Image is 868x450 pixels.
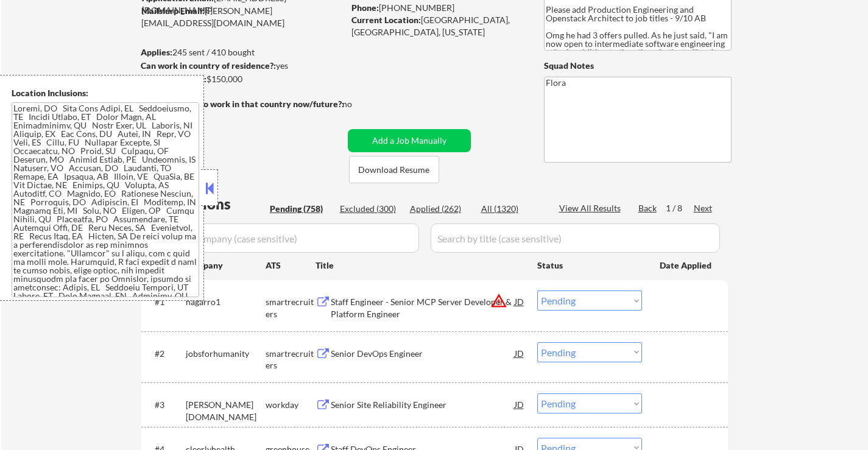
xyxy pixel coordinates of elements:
div: Squad Notes [544,60,732,72]
div: 245 sent / 410 bought [141,46,344,58]
div: Company [186,259,266,272]
strong: Mailslurp Email: [141,5,205,16]
div: [PHONE_NUMBER] [351,2,524,14]
div: jobsforhumanity [186,348,266,360]
div: Status [537,254,642,276]
div: 1 / 8 [666,202,694,214]
div: #3 [155,399,176,411]
div: Back [638,202,658,214]
div: Date Applied [660,259,713,272]
div: Pending (758) [270,203,331,215]
div: View All Results [559,202,624,214]
div: JD [513,393,526,415]
div: no [342,98,377,110]
strong: Current Location: [351,15,421,25]
div: nagarro1 [186,296,266,308]
button: warning_amber [490,292,507,309]
div: [PERSON_NAME][DOMAIN_NAME] [186,399,266,423]
strong: Minimum salary: [141,74,206,84]
button: Add a Job Manually [348,129,471,152]
div: smartrecruiters [266,296,316,320]
div: JD [513,342,526,364]
div: All (1320) [481,203,542,215]
div: Senior DevOps Engineer [331,348,515,360]
div: Next [694,202,713,214]
div: [PERSON_NAME][EMAIL_ADDRESS][DOMAIN_NAME] [141,5,344,29]
input: Search by company (case sensitive) [145,223,419,253]
div: #2 [155,348,176,360]
strong: Can work in country of residence?: [141,60,276,71]
div: Senior Site Reliability Engineer [331,399,515,411]
div: Location Inclusions: [12,87,199,99]
div: Staff Engineer - Senior MCP Server Developer & Platform Engineer [331,296,515,320]
strong: Phone: [351,2,379,13]
div: $150,000 [141,73,344,85]
button: Download Resume [349,156,439,183]
div: ATS [266,259,316,272]
div: Title [316,259,526,272]
div: workday [266,399,316,411]
div: #1 [155,296,176,308]
div: Applied (262) [410,203,471,215]
strong: Applies: [141,47,172,57]
div: Excluded (300) [340,203,401,215]
div: smartrecruiters [266,348,316,371]
strong: Will need Visa to work in that country now/future?: [141,99,344,109]
div: yes [141,60,340,72]
div: JD [513,290,526,312]
div: [GEOGRAPHIC_DATA], [GEOGRAPHIC_DATA], [US_STATE] [351,14,524,38]
input: Search by title (case sensitive) [431,223,720,253]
